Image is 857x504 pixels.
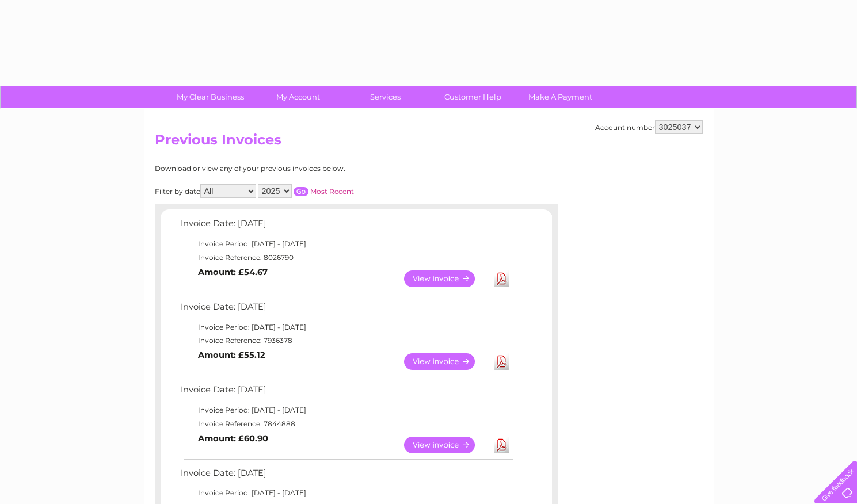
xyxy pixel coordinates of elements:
[178,486,515,500] td: Invoice Period: [DATE] - [DATE]
[155,165,457,173] div: Download or view any of your previous invoices below.
[513,86,608,108] a: Make A Payment
[155,184,457,198] div: Filter by date
[178,334,515,348] td: Invoice Reference: 7936378
[178,237,515,251] td: Invoice Period: [DATE] - [DATE]
[425,86,520,108] a: Customer Help
[163,86,258,108] a: My Clear Business
[198,433,268,444] b: Amount: £60.90
[338,86,433,108] a: Services
[198,267,268,277] b: Amount: £54.67
[494,437,509,453] a: Download
[178,216,515,237] td: Invoice Date: [DATE]
[178,465,515,487] td: Invoice Date: [DATE]
[178,382,515,403] td: Invoice Date: [DATE]
[595,120,703,134] div: Account number
[404,353,489,370] a: View
[155,132,703,154] h2: Previous Invoices
[178,403,515,417] td: Invoice Period: [DATE] - [DATE]
[178,299,515,320] td: Invoice Date: [DATE]
[494,353,509,370] a: Download
[310,187,354,196] a: Most Recent
[178,417,515,431] td: Invoice Reference: 7844888
[198,350,265,360] b: Amount: £55.12
[494,270,509,287] a: Download
[404,437,489,453] a: View
[178,251,515,265] td: Invoice Reference: 8026790
[250,86,345,108] a: My Account
[404,270,489,287] a: View
[178,320,515,334] td: Invoice Period: [DATE] - [DATE]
